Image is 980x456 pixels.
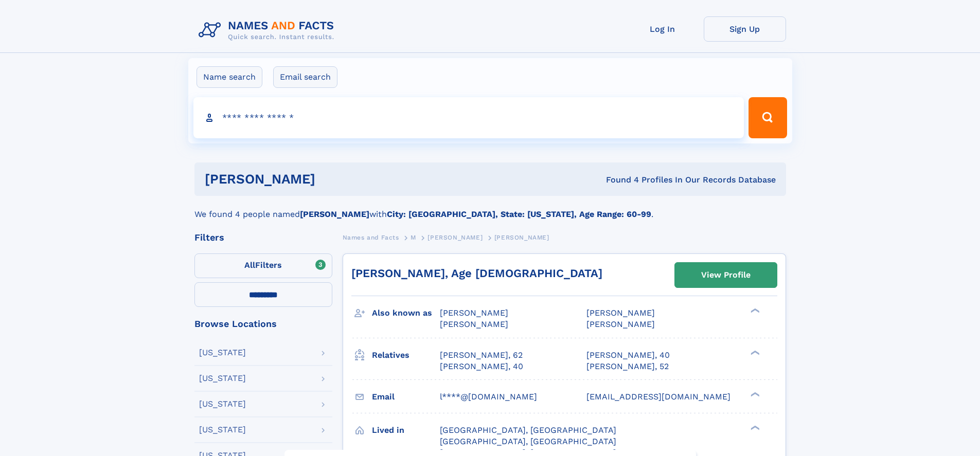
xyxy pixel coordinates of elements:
[586,392,730,402] span: [EMAIL_ADDRESS][DOMAIN_NAME]
[586,361,669,372] a: [PERSON_NAME], 52
[194,253,332,278] label: Filters
[675,263,777,287] a: View Profile
[704,16,786,42] a: Sign Up
[194,16,343,44] img: Logo Names and Facts
[494,234,549,241] span: [PERSON_NAME]
[748,307,760,314] div: ❯
[411,231,416,244] a: M
[199,426,246,434] div: [US_STATE]
[244,260,255,270] span: All
[194,196,786,221] div: We found 4 people named with .
[199,400,246,408] div: [US_STATE]
[300,209,369,219] b: [PERSON_NAME]
[372,346,440,364] h3: Relatives
[372,304,440,322] h3: Also known as
[586,350,670,361] a: [PERSON_NAME], 40
[621,16,704,42] a: Log In
[586,308,655,318] span: [PERSON_NAME]
[748,391,760,397] div: ❯
[193,97,744,138] input: search input
[372,388,440,406] h3: Email
[440,350,523,361] a: [PERSON_NAME], 62
[440,361,523,372] a: [PERSON_NAME], 40
[194,319,332,329] div: Browse Locations
[748,349,760,356] div: ❯
[197,66,262,88] label: Name search
[372,422,440,439] h3: Lived in
[440,308,508,318] span: [PERSON_NAME]
[199,349,246,357] div: [US_STATE]
[440,425,616,435] span: [GEOGRAPHIC_DATA], [GEOGRAPHIC_DATA]
[427,231,483,244] a: [PERSON_NAME]
[199,374,246,382] div: [US_STATE]
[586,319,655,329] span: [PERSON_NAME]
[701,263,751,287] div: View Profile
[343,231,399,244] a: Names and Facts
[440,319,508,329] span: [PERSON_NAME]
[460,174,776,186] div: Found 4 Profiles In Our Records Database
[387,209,651,219] b: City: [GEOGRAPHIC_DATA], State: [US_STATE], Age Range: 60-99
[427,234,483,241] span: [PERSON_NAME]
[748,424,760,431] div: ❯
[411,234,416,241] span: M
[749,97,787,138] button: Search Button
[440,436,616,446] span: [GEOGRAPHIC_DATA], [GEOGRAPHIC_DATA]
[194,233,332,242] div: Filters
[273,66,337,88] label: Email search
[205,173,461,186] h1: [PERSON_NAME]
[351,267,602,280] a: [PERSON_NAME], Age [DEMOGRAPHIC_DATA]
